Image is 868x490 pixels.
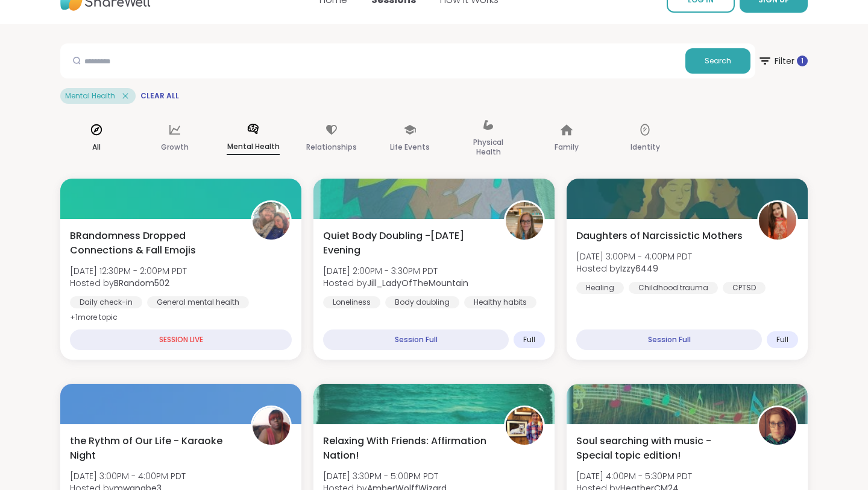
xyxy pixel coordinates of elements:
[70,265,187,277] span: [DATE] 12:30PM - 2:00PM PDT
[705,56,731,66] span: Search
[555,140,579,154] p: Family
[114,277,169,289] b: BRandom502
[759,202,796,240] img: Izzy6449
[758,46,808,75] span: Filter
[70,229,237,258] span: BRandomness Dropped Connections & Fall Emojis
[65,91,115,101] span: Mental Health
[323,229,491,258] span: Quiet Body Doubling -[DATE] Evening
[506,202,543,240] img: Jill_LadyOfTheMountain
[92,140,101,154] p: All
[323,296,380,308] div: Loneliness
[385,296,459,308] div: Body doubling
[759,407,796,445] img: HeatherCM24
[776,335,788,345] span: Full
[323,434,491,463] span: Relaxing With Friends: Affirmation Nation!
[367,277,468,289] b: Jill_LadyOfTheMountain
[506,407,543,445] img: AmberWolffWizard
[390,140,430,154] p: Life Events
[323,329,509,350] div: Session Full
[629,282,718,294] div: Childhood trauma
[147,296,249,308] div: General mental health
[323,470,447,482] span: [DATE] 3:30PM - 5:00PM PDT
[723,282,766,294] div: CPTSD
[70,277,187,289] span: Hosted by
[523,335,535,345] span: Full
[801,56,804,66] span: 1
[576,250,692,262] span: [DATE] 3:00PM - 4:00PM PDT
[620,262,658,275] b: Izzy6449
[464,296,536,308] div: Healthy habits
[227,139,280,155] p: Mental Health
[70,434,237,463] span: the Rythm of Our Life - Karaoke Night
[70,296,142,308] div: Daily check-in
[758,43,808,78] button: Filter 1
[253,202,290,240] img: BRandom502
[306,140,357,154] p: Relationships
[253,407,290,445] img: mwanabe3
[576,434,744,463] span: Soul searching with music -Special topic edition!
[576,229,743,243] span: Daughters of Narcissictic Mothers
[70,470,186,482] span: [DATE] 3:00PM - 4:00PM PDT
[323,277,468,289] span: Hosted by
[462,135,515,159] p: Physical Health
[70,329,292,350] div: SESSION LIVE
[140,91,179,101] span: Clear All
[161,140,189,154] p: Growth
[685,48,750,74] button: Search
[323,265,468,277] span: [DATE] 2:00PM - 3:30PM PDT
[576,470,692,482] span: [DATE] 4:00PM - 5:30PM PDT
[631,140,660,154] p: Identity
[576,282,624,294] div: Healing
[576,262,692,275] span: Hosted by
[576,329,762,350] div: Session Full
